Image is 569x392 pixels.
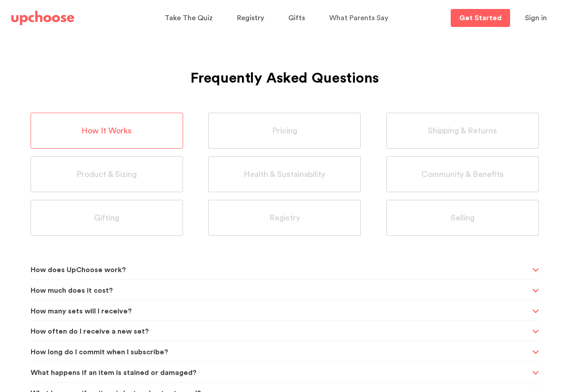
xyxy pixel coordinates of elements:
[165,9,215,27] a: Take The Quiz
[11,9,74,27] a: UpChoose
[31,259,530,281] span: How does UpChoose work?
[329,14,388,22] span: What Parents Say
[165,14,213,22] span: Take The Quiz
[459,14,502,22] p: Get Started
[94,213,119,223] span: Gifting
[81,126,132,136] span: How It Works
[237,14,264,22] span: Registry
[31,280,530,302] span: How much does it cost?
[272,126,297,136] span: Pricing
[11,11,74,25] img: UpChoose
[31,300,530,322] span: How many sets will I receive?
[31,341,530,363] span: How long do I commit when I subscribe?
[514,9,558,27] button: Sign in
[76,169,137,180] span: Product & Sizing
[288,9,308,27] a: Gifts
[288,14,305,22] span: Gifts
[269,213,300,223] span: Registry
[451,9,510,27] a: Get Started
[31,321,530,343] span: How often do I receive a new set?
[329,9,391,27] a: What Parents Say
[237,9,267,27] a: Registry
[525,14,547,22] span: Sign in
[421,169,504,180] span: Community & Benefits
[244,169,325,180] span: Health & Sustainability
[31,362,530,384] span: What happens if an item is stained or damaged?
[31,48,539,90] h1: Frequently Asked Questions
[428,126,497,136] span: Shipping & Returns
[451,213,475,223] span: Selling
